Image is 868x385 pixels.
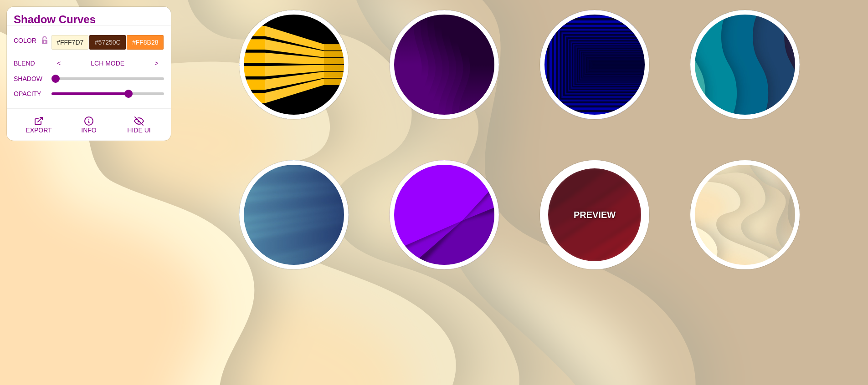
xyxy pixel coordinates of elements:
[239,10,349,119] button: 3d fence like rectangle formation
[14,73,51,85] label: SHADOW
[690,160,800,269] button: sand colored waves and dunes in SVG style
[540,160,649,269] button: PREVIEWred fabric layers with shadow ripples
[14,88,51,100] label: OPACITY
[114,109,164,141] button: HIDE UI
[149,56,164,70] input: >
[390,10,499,119] button: purple gradients waves
[14,35,38,50] label: COLOR
[14,57,51,69] label: BLEND
[67,60,149,67] p: LCH MODE
[239,160,349,269] button: blue wall with a window blinds shadow
[51,56,67,70] input: <
[26,127,51,134] span: EXPORT
[690,10,800,119] button: green to blue to purple paper layers
[540,10,649,119] button: dark blue stripes shrinking toward the center
[390,160,499,269] button: purple background with crossing sliced corner with shadows
[14,109,64,141] button: EXPORT
[127,127,150,134] span: HIDE UI
[64,109,114,141] button: INFO
[81,127,96,134] span: INFO
[38,35,51,47] button: Color Lock
[574,208,616,222] p: PREVIEW
[14,16,164,23] h2: Shadow Curves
